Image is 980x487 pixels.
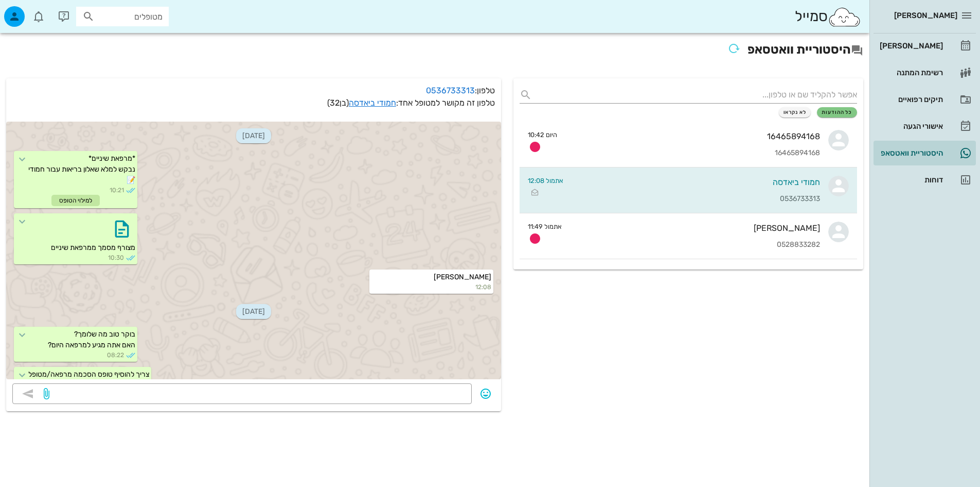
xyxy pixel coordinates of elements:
span: תג [30,8,37,14]
span: צריך להוסיף טופס הסכמה מרפאה/מטופל [28,370,149,379]
div: [PERSON_NAME] [570,223,820,233]
a: דוחות [874,167,976,192]
span: [DATE] [236,304,271,319]
span: *מרפאת שיניים* נבקש למלא שאלון בריאות עבור חמודי 📝 [27,154,135,184]
small: 12:08 [371,282,491,292]
div: 16465894168 [565,149,820,158]
span: [DATE] [236,128,271,143]
span: מצורף מסמך ממרפאת שיניים [51,243,135,252]
span: 10:30 [108,253,124,262]
div: 0528833282 [570,241,820,249]
a: תיקים רפואיים [874,87,976,112]
div: 16465894168 [565,131,820,141]
div: [PERSON_NAME] [878,42,943,50]
a: רשימת המתנה [874,60,976,85]
a: חמודי ביאדסה [349,98,396,108]
small: היום 10:42 [528,130,557,140]
span: 10:21 [110,186,124,195]
div: חמודי ביאדסה [572,177,820,187]
span: 32 [330,98,340,108]
input: אפשר להקליד שם או טלפון... [536,87,857,103]
p: טלפון זה מקושר למטופל אחד: [12,97,495,109]
div: 0536733313 [572,195,820,204]
div: רשימת המתנה [878,69,943,77]
a: [PERSON_NAME] [874,33,976,58]
span: (בן ) [327,98,349,108]
span: בוקר טוב מה שלומך? האם אתה מגיע למרפאה היום? [48,330,135,349]
div: אישורי הגעה [878,122,943,130]
span: לא נקראו [783,109,807,115]
p: טלפון: [12,85,495,97]
span: כל ההודעות [822,109,852,115]
a: 0536733313 [426,86,475,95]
div: למילוי הטופס [51,195,100,206]
span: 08:22 [107,350,124,360]
a: תגהיסטוריית וואטסאפ [874,141,976,165]
button: כל ההודעות [817,107,857,117]
span: [PERSON_NAME] [434,273,491,281]
small: אתמול 12:08 [528,176,563,186]
div: תיקים רפואיים [878,95,943,104]
img: SmileCloud logo [828,7,861,27]
div: סמייל [795,6,861,28]
div: דוחות [878,176,943,184]
div: היסטוריית וואטסאפ [878,149,943,157]
h2: היסטוריית וואטסאפ [6,39,863,62]
a: אישורי הגעה [874,114,976,139]
button: לא נקראו [779,107,811,117]
span: [PERSON_NAME] [894,11,957,20]
small: אתמול 11:49 [528,222,562,231]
